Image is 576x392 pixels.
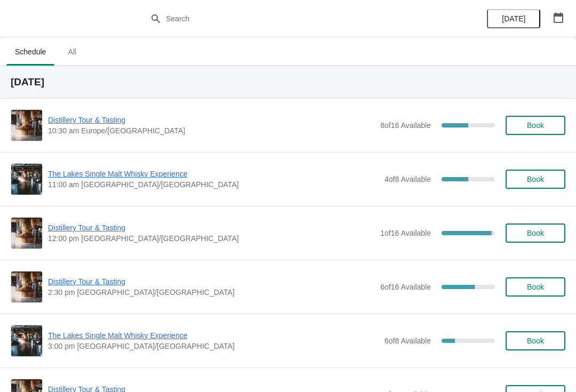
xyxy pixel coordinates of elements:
[527,283,544,291] span: Book
[506,331,565,350] button: Book
[11,271,42,302] img: Distillery Tour & Tasting | | 2:30 pm Europe/London
[380,229,431,237] span: 1 of 16 Available
[59,42,85,61] span: All
[380,283,431,291] span: 6 of 16 Available
[11,77,565,87] h2: [DATE]
[506,277,565,297] button: Book
[48,330,379,341] span: The Lakes Single Malt Whisky Experience
[385,337,431,345] span: 6 of 8 Available
[506,170,565,189] button: Book
[527,337,544,345] span: Book
[11,325,42,356] img: The Lakes Single Malt Whisky Experience | | 3:00 pm Europe/London
[527,121,544,130] span: Book
[48,115,375,125] span: Distillery Tour & Tasting
[506,116,565,135] button: Book
[48,233,375,244] span: 12:00 pm [GEOGRAPHIC_DATA]/[GEOGRAPHIC_DATA]
[527,175,544,183] span: Book
[48,222,375,233] span: Distillery Tour & Tasting
[165,9,432,28] input: Search
[11,218,42,249] img: Distillery Tour & Tasting | | 12:00 pm Europe/London
[506,223,565,243] button: Book
[385,175,431,183] span: 4 of 8 Available
[380,121,431,130] span: 8 of 16 Available
[48,179,379,190] span: 11:00 am [GEOGRAPHIC_DATA]/[GEOGRAPHIC_DATA]
[527,229,544,237] span: Book
[6,42,54,61] span: Schedule
[48,169,379,179] span: The Lakes Single Malt Whisky Experience
[11,164,42,195] img: The Lakes Single Malt Whisky Experience | | 11:00 am Europe/London
[48,125,375,136] span: 10:30 am Europe/[GEOGRAPHIC_DATA]
[11,110,42,141] img: Distillery Tour & Tasting | | 10:30 am Europe/London
[487,9,540,28] button: [DATE]
[48,287,375,298] span: 2:30 pm [GEOGRAPHIC_DATA]/[GEOGRAPHIC_DATA]
[48,341,379,351] span: 3:00 pm [GEOGRAPHIC_DATA]/[GEOGRAPHIC_DATA]
[502,14,525,23] span: [DATE]
[48,276,375,287] span: Distillery Tour & Tasting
